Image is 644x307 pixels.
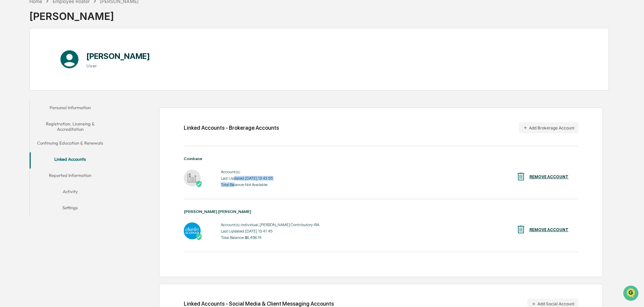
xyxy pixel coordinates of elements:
a: Powered byPylon [48,114,82,119]
span: Pylon [67,114,82,119]
span: Data Lookup [13,98,42,104]
div: Account(s): [221,170,273,174]
h3: User [86,63,150,68]
div: Total Balance: $6,458.74 [221,235,319,240]
iframe: Open customer support [622,285,641,303]
button: Registration, Licensing & Accreditation [30,117,111,136]
div: REMOVE ACCOUNT [529,227,568,232]
div: REMOVE ACCOUNT [529,175,568,179]
div: We're available if you need us! [23,58,85,64]
div: Coinbase [184,156,579,161]
div: Last Updated: [DATE] 13:41:45 [221,229,319,234]
div: [PERSON_NAME] [PERSON_NAME] [184,209,579,214]
div: 🗄️ [49,86,54,91]
p: How can we help? [7,14,123,25]
div: 🖐️ [7,86,12,91]
img: Active [196,181,202,187]
div: Last Updated: [DATE] 13:43:55 [221,176,273,181]
img: REMOVE ACCOUNT [516,224,526,235]
div: [PERSON_NAME] [29,5,139,22]
a: 🔎Data Lookup [4,95,45,107]
a: 🗄️Attestations [46,82,86,94]
span: Attestations [56,85,84,92]
button: Settings [30,201,111,217]
img: Charles Schwab - Active [184,222,201,239]
div: 🔎 [7,98,12,104]
div: Start new chat [23,52,111,58]
img: Active [196,234,202,240]
button: Personal Information [30,101,111,117]
button: Add Brokerage Account [519,122,579,133]
div: Account(s): Individual, [PERSON_NAME] Contributory IRA [221,222,319,227]
button: Linked Accounts [30,152,111,168]
button: Activity [30,185,111,201]
h1: [PERSON_NAME] [86,51,150,61]
img: 1746055101610-c473b297-6a78-478c-a979-82029cc54cd1 [7,52,19,64]
div: Total Balance: Not Available [221,182,273,187]
a: 🖐️Preclearance [4,82,46,94]
button: Start new chat [115,54,123,62]
button: Reported Information [30,168,111,185]
div: secondary tabs example [30,101,111,217]
img: Coinbase - Active [184,170,201,186]
div: Linked Accounts - Brokerage Accounts [184,125,279,131]
button: Continuing Education & Renewals [30,136,111,152]
img: REMOVE ACCOUNT [516,172,526,182]
span: Preclearance [13,85,43,92]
